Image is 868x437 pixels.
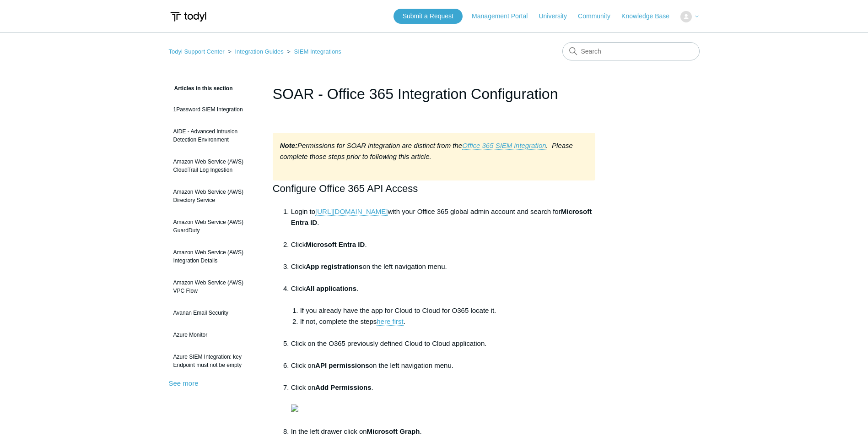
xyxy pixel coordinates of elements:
li: Login to with your Office 365 global admin account and search for . [291,206,596,239]
strong: All applications [306,284,356,292]
a: University [539,11,576,21]
li: If you already have the app for Cloud to Cloud for O365 locate it. [300,305,596,316]
h2: Configure Office 365 API Access [273,180,596,197]
li: Click . [291,239,596,261]
a: Knowledge Base [621,11,679,21]
a: here first [377,317,403,326]
li: Integration Guides [226,48,285,55]
strong: Microsoft Entra ID [291,208,592,226]
strong: Microsoft Graph [367,427,420,435]
li: Click . [291,283,596,338]
a: Amazon Web Service (AWS) Integration Details [169,244,259,269]
li: Todyl Support Center [169,48,226,55]
strong: Add Permissions [315,383,372,391]
a: [URL][DOMAIN_NAME] [315,208,388,216]
a: Community [578,11,620,21]
li: SIEM Integrations [285,48,341,55]
img: Todyl Support Center Help Center home page [169,8,208,25]
li: Click on on the left navigation menu. [291,360,596,382]
em: Permissions for SOAR integration are distinct from the . Please complete those steps prior to fol... [280,142,573,160]
strong: App registrations [306,262,362,270]
a: AIDE - Advanced Intrusion Detection Environment [169,123,259,148]
strong: Note: [280,142,297,149]
li: Click on . [291,382,596,426]
strong: Microsoft Entra ID [306,240,365,248]
li: Click on the O365 previously defined Cloud to Cloud application. [291,338,596,360]
li: Click on the left navigation menu. [291,261,596,283]
a: Todyl Support Center [169,48,225,55]
a: Submit a Request [394,9,463,24]
a: Amazon Web Service (AWS) Directory Service [169,183,259,209]
a: Amazon Web Service (AWS) CloudTrail Log Ingestion [169,153,259,179]
a: SIEM Integrations [294,48,341,55]
a: Management Portal [472,11,537,21]
h1: SOAR - Office 365 Integration Configuration [273,83,596,105]
li: If not, complete the steps . [300,316,596,338]
a: 1Password SIEM Integration [169,101,259,118]
a: Office 365 SIEM integration [462,142,546,150]
strong: API permissions [315,361,369,369]
a: Azure Monitor [169,326,259,344]
a: Amazon Web Service (AWS) GuardDuty [169,213,259,239]
span: Articles in this section [169,85,233,92]
a: See more [169,379,199,387]
input: Search [562,42,700,60]
img: 28485733445395 [291,404,298,412]
a: Amazon Web Service (AWS) VPC Flow [169,274,259,300]
a: Integration Guides [235,48,283,55]
a: Azure SIEM Integration: key Endpoint must not be empty [169,348,259,374]
a: Avanan Email Security [169,304,259,322]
